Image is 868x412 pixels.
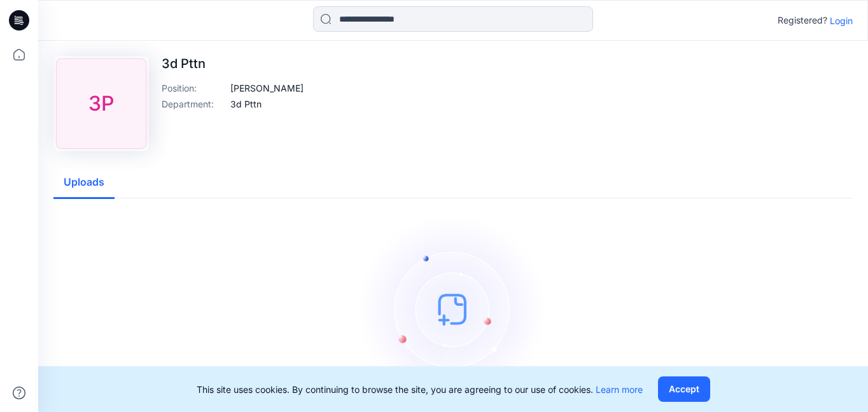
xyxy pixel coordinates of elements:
[162,81,225,95] p: Position :
[56,58,146,149] div: 3P
[162,97,225,111] p: Department :
[197,383,643,396] p: This site uses cookies. By continuing to browse the site, you are agreeing to our use of cookies.
[778,13,827,28] p: Registered?
[596,384,643,395] a: Learn more
[230,81,304,95] p: [PERSON_NAME]
[358,214,549,404] img: empty-state-image.svg
[230,97,262,111] p: 3d Pttn
[53,167,115,199] button: Uploads
[658,376,710,402] button: Accept
[162,56,304,71] p: 3d Pttn
[830,14,853,27] p: Login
